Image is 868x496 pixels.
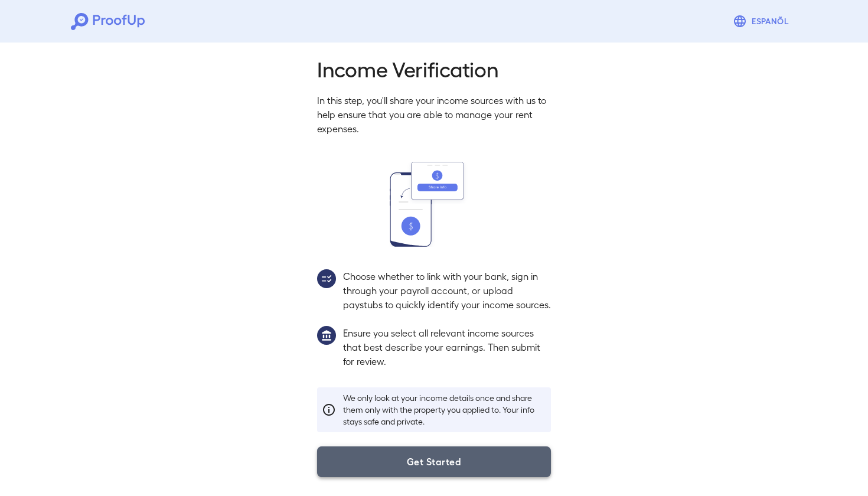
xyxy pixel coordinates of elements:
[343,392,546,428] p: We only look at your income details once and share them only with the property you applied to. Yo...
[390,162,478,247] img: transfer_money.svg
[343,326,551,368] p: Ensure you select all relevant income sources that best describe your earnings. Then submit for r...
[317,326,336,345] img: group1.svg
[317,93,551,136] p: In this step, you'll share your income sources with us to help ensure that you are able to manage...
[728,9,797,33] button: Espanõl
[317,446,551,477] button: Get Started
[317,269,336,288] img: group2.svg
[343,269,551,312] p: Choose whether to link with your bank, sign in through your payroll account, or upload paystubs t...
[317,56,551,81] h2: Income Verification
